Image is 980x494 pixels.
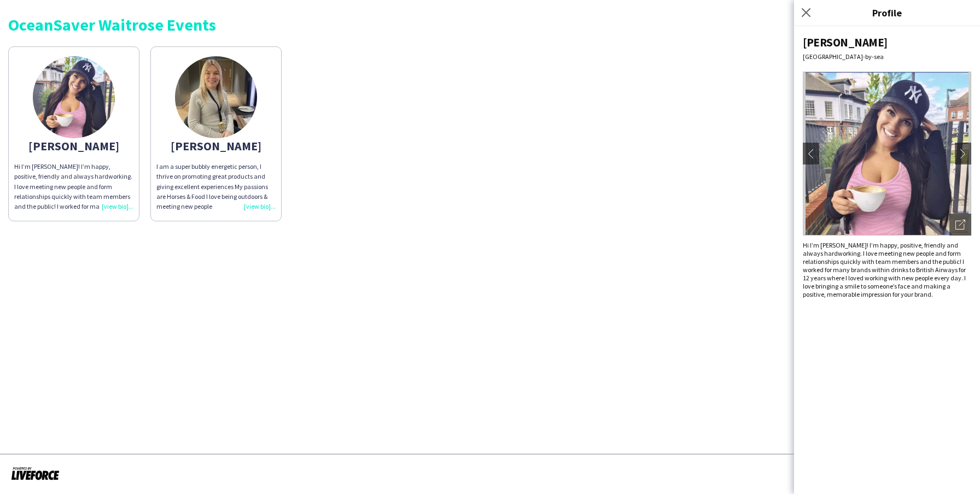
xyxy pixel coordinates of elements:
[803,52,971,61] div: [GEOGRAPHIC_DATA]-by-sea
[156,141,276,151] div: [PERSON_NAME]
[33,56,115,138] img: thumb-164305643761ef0d35029bf.jpeg
[156,162,276,211] div: I am a super bubbly energetic person, I thrive on promoting great products and giving excellent e...
[803,35,971,50] div: [PERSON_NAME]
[14,162,133,260] span: Hi I’m [PERSON_NAME]! I’m happy, positive, friendly and always hardworking. I love meeting new pe...
[803,72,971,236] img: Crew avatar or photo
[8,16,972,33] div: OceanSaver Waitrose Events
[949,214,971,236] div: Open photos pop-in
[175,56,257,138] img: thumb-6714e449bf213.jpeg
[803,241,966,298] span: Hi I’m [PERSON_NAME]! I’m happy, positive, friendly and always hardworking. I love meeting new pe...
[794,5,980,20] h3: Profile
[14,141,133,151] div: [PERSON_NAME]
[11,466,60,481] img: Powered by Liveforce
